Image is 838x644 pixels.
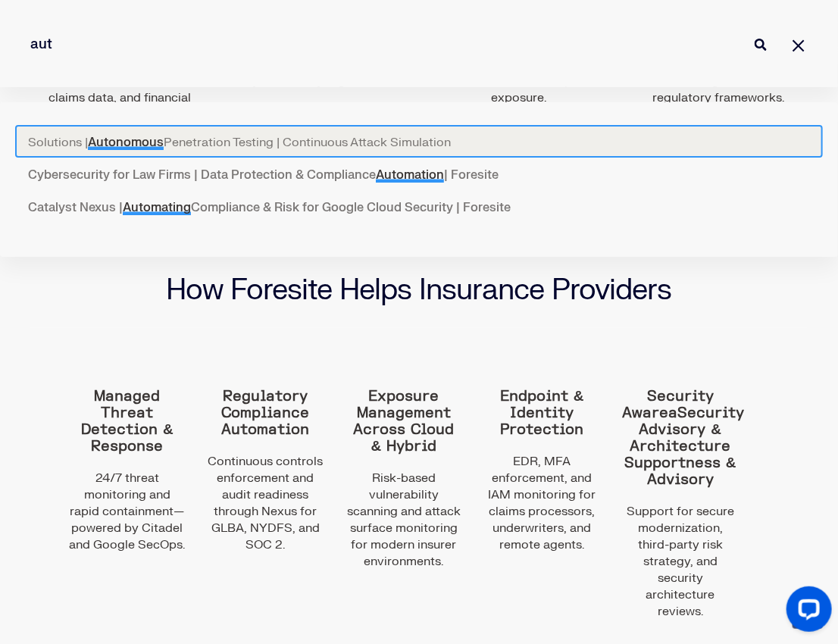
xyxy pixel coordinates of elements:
[88,135,164,150] span: Autonomous
[15,158,823,190] a: Cybersecurity for Law Firms | Data Protection & ComplianceAutomation| Foresite
[752,36,770,54] button: Perform Search
[123,200,191,215] span: Automating
[15,190,823,223] a: Catalyst Nexus |AutomatingCompliance & Risk for Google Cloud Security | Foresite
[790,36,808,54] a: Close Search
[623,504,739,621] span: Support for secure modernization, third-party risk strategy, and security architecture reviews.
[208,389,324,439] span: Regulatory Compliance Automation
[69,389,185,455] span: Managed Threat Detection & Response
[346,389,461,455] span: Exposure Management Across Cloud & Hybrid
[346,470,461,571] p: Risk-based vulnerability scanning and attack surface monitoring for modern insurer environments.
[69,470,185,554] p: 24/7 threat monitoring and rapid containment—powered by Citadel and Google SecOps.
[484,389,600,439] span: Endpoint & Identity Protection
[623,389,739,489] span: Security AwareaSecurity Advisory & Architecture Supportness & Advisory
[165,277,673,305] h2: How Foresite Helps Insurance Providers
[15,125,823,158] a: Solutions |AutonomousPenetration Testing | Continuous Attack Simulation
[208,454,324,554] p: Continuous controls enforcement and audit readiness through Nexus for GLBA, NYDFS, and SOC 2.
[484,454,600,554] p: EDR, MFA enforcement, and IAM monitoring for claims processors, underwriters, and remote agents.
[774,580,838,644] iframe: LiveChat chat widget
[376,167,444,183] span: Automation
